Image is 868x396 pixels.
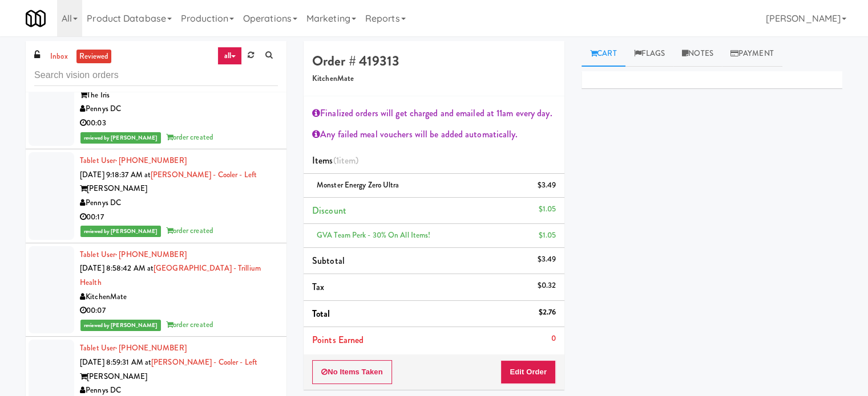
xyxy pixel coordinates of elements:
div: $3.49 [538,252,556,267]
div: The Iris [80,88,278,103]
li: Tablet User· [PHONE_NUMBER][DATE] 8:58:42 AM at[GEOGRAPHIC_DATA] - Trillium HealthKitchenMate00:0... [26,243,286,337]
li: Tablet User· [PHONE_NUMBER][DATE] 8:59:02 AM atThe Iris - Cooler - RightThe IrisPennys DC00:03rev... [26,56,286,150]
div: 00:07 [80,304,278,318]
div: $3.49 [538,178,556,193]
a: Tablet User· [PHONE_NUMBER] [80,155,187,166]
a: Notes [673,41,722,67]
span: Total [312,307,330,320]
span: · [PHONE_NUMBER] [115,249,187,260]
li: Tablet User· [PHONE_NUMBER][DATE] 9:18:37 AM at[PERSON_NAME] - Cooler - Left[PERSON_NAME]Pennys D... [26,149,286,243]
div: $1.05 [539,202,556,217]
div: $2.76 [539,305,556,320]
input: Search vision orders [34,65,278,86]
a: Payment [722,41,782,67]
a: inbox [47,50,71,64]
span: Discount [312,204,346,217]
span: (1 ) [333,154,359,167]
span: order created [166,319,213,330]
a: all [217,47,241,65]
div: $1.05 [539,228,556,243]
a: Tablet User· [PHONE_NUMBER] [80,342,187,353]
h4: Order # 419313 [312,54,556,68]
div: Pennys DC [80,102,278,116]
div: 00:17 [80,210,278,224]
a: Flags [625,41,674,67]
span: reviewed by [PERSON_NAME] [80,320,161,331]
h5: KitchenMate [312,75,556,83]
button: No Items Taken [312,360,392,384]
a: Cart [582,41,625,67]
span: Items [312,154,358,167]
span: reviewed by [PERSON_NAME] [80,226,161,237]
span: order created [166,132,213,142]
a: [GEOGRAPHIC_DATA] - Trillium Health [80,263,261,288]
span: reviewed by [PERSON_NAME] [80,132,161,144]
div: Any failed meal vouchers will be added automatically. [312,126,556,143]
span: Monster Energy Zero Ultra [317,179,399,190]
div: KitchenMate [80,290,278,304]
span: [DATE] 8:58:42 AM at [80,263,154,273]
button: Edit Order [500,360,556,384]
span: Subtotal [312,254,345,267]
div: Pennys DC [80,196,278,210]
a: Tablet User· [PHONE_NUMBER] [80,249,187,260]
span: GVA Team Perk - 30% on all items! [317,230,430,240]
div: 00:03 [80,116,278,130]
span: [DATE] 9:18:37 AM at [80,169,151,180]
span: Tax [312,280,324,293]
a: [PERSON_NAME] - Cooler - Left [151,169,257,180]
div: 0 [551,332,556,346]
a: reviewed [76,50,112,64]
div: [PERSON_NAME] [80,182,278,196]
span: order created [166,225,213,236]
span: [DATE] 8:59:31 AM at [80,357,151,368]
span: · [PHONE_NUMBER] [115,342,187,353]
ng-pluralize: item [339,154,356,167]
a: [PERSON_NAME] - Cooler - Left [151,357,257,368]
span: · [PHONE_NUMBER] [115,155,187,166]
div: Finalized orders will get charged and emailed at 11am every day. [312,105,556,122]
div: $0.32 [538,279,556,293]
div: [PERSON_NAME] [80,370,278,384]
span: Points Earned [312,333,364,346]
img: Micromart [26,9,46,28]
